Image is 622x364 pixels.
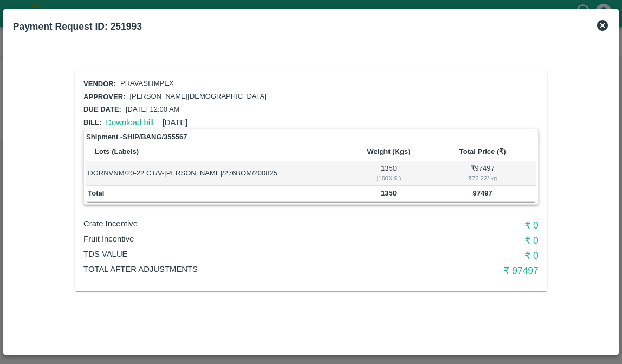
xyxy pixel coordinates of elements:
td: ₹ 97497 [430,161,536,185]
a: Download bill [106,118,153,127]
b: Total Price (₹) [459,147,506,155]
h6: ₹ 0 [387,248,539,263]
div: ₹ 72.22 / kg [431,173,534,183]
td: DGRNVNM/20-22 CT/V-[PERSON_NAME]/276BOM/200825 [86,161,348,185]
span: Vendor: [83,80,116,88]
p: Crate Incentive [83,218,387,230]
b: 1350 [381,189,397,197]
p: TDS VALUE [83,248,387,260]
p: Total After adjustments [83,263,387,275]
td: 1350 [348,161,430,185]
b: 97497 [473,189,493,197]
span: Bill: [83,118,101,126]
h6: ₹ 97497 [387,263,539,278]
b: Total [88,189,104,197]
span: Approver: [83,93,125,101]
p: PRAVASI IMPEX [120,79,174,89]
strong: Shipment - SHIP/BANG/355567 [86,132,187,142]
h6: ₹ 0 [387,218,539,233]
b: Payment Request ID: 251993 [13,21,142,32]
b: Weight (Kgs) [367,147,411,155]
p: [PERSON_NAME][DEMOGRAPHIC_DATA] [129,92,266,102]
h6: ₹ 0 [387,233,539,248]
b: Lots (Labels) [95,147,139,155]
span: [DATE] [163,118,188,127]
p: [DATE] 12:00 AM [126,105,179,115]
p: Fruit Incentive [83,233,387,245]
div: ( 150 X 9 ) [350,173,428,183]
span: Due date: [83,105,121,113]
